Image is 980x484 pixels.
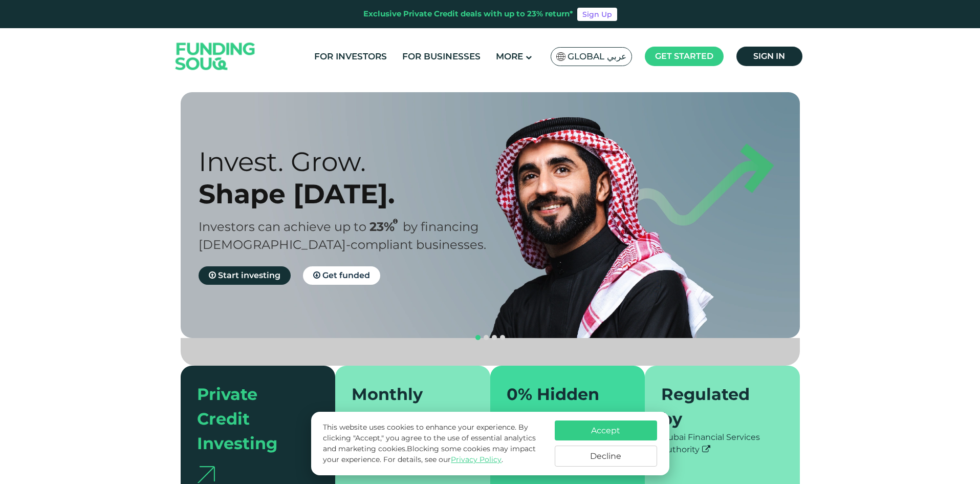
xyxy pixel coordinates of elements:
[199,145,508,178] div: Invest. Grow.
[323,444,536,464] span: Blocking some cookies may impact your experience.
[363,8,573,20] div: Exclusive Private Credit deals with up to 23% return*
[197,466,215,483] img: arrow
[661,431,783,456] div: Dubai Financial Services Authority
[498,333,507,342] button: navigation
[322,270,370,280] span: Get funded
[312,48,389,65] a: For Investors
[393,219,398,224] i: 23% IRR (expected) ~ 15% Net yield (expected)
[352,382,462,431] div: Monthly repayments
[490,333,498,342] button: navigation
[197,382,307,456] div: Private Credit Investing
[199,178,508,210] div: Shape [DATE].
[568,51,626,62] span: Global عربي
[655,51,713,61] span: Get started
[383,455,503,464] span: For details, see our .
[323,422,544,465] p: This website uses cookies to enhance your experience. By clicking "Accept," you agree to the use ...
[451,455,502,464] a: Privacy Policy
[400,48,483,65] a: For Businesses
[482,333,490,342] button: navigation
[661,382,771,431] div: Regulated by
[199,266,291,285] a: Start investing
[555,446,657,467] button: Decline
[507,382,617,431] div: 0% Hidden Fees
[199,219,366,234] span: Investors can achieve up to
[577,8,617,21] a: Sign Up
[736,47,802,66] a: Sign in
[303,266,380,285] a: Get funded
[474,333,482,342] button: navigation
[496,51,523,61] span: More
[753,51,785,61] span: Sign in
[556,52,565,61] img: SA Flag
[555,420,657,440] button: Accept
[165,31,266,82] img: Logo
[218,270,280,280] span: Start investing
[369,219,403,234] span: 23%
